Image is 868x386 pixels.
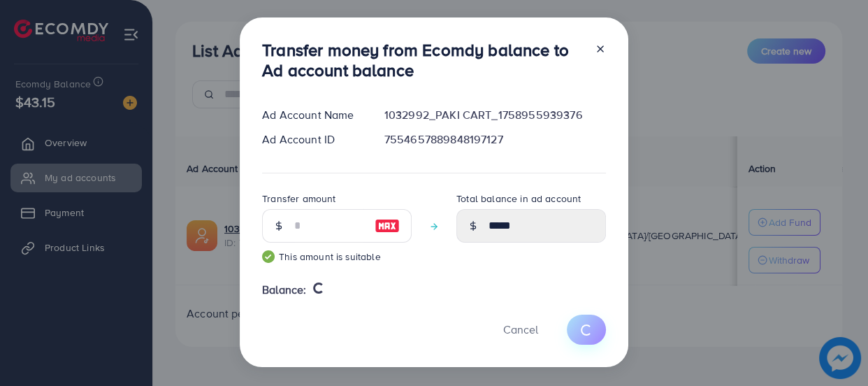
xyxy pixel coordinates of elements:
[375,217,400,234] img: image
[262,250,275,263] img: guide
[262,250,412,264] small: This amount is suitable
[503,322,538,337] span: Cancel
[251,131,373,148] div: Ad Account ID
[251,107,373,123] div: Ad Account Name
[373,131,617,148] div: 7554657889848197127
[262,40,584,80] h3: Transfer money from Ecomdy balance to Ad account balance
[486,315,556,345] button: Cancel
[262,282,306,298] span: Balance:
[262,192,335,206] label: Transfer amount
[456,192,581,206] label: Total balance in ad account
[373,107,617,123] div: 1032992_PAKI CART_1758955939376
